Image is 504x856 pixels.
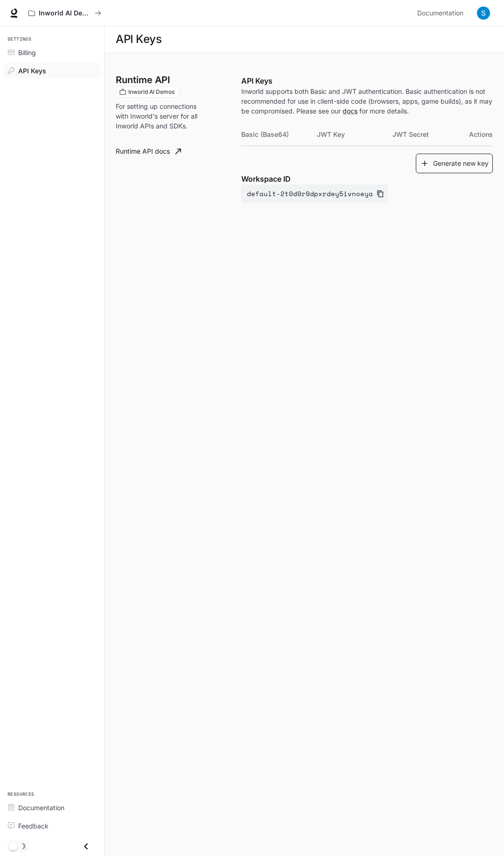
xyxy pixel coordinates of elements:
a: API Keys [4,63,100,79]
th: Basic (Base64) [241,123,317,146]
span: Documentation [18,803,64,813]
span: API Keys [18,66,46,76]
span: Feedback [18,821,49,831]
p: For setting up connections with Inworld's server for all Inworld APIs and SDKs. [116,101,204,131]
div: These keys will apply to your current workspace only [116,86,180,98]
a: docs [343,107,357,115]
a: Documentation [4,799,100,816]
span: Dark mode toggle [8,841,18,851]
h3: Runtime API [116,75,170,85]
a: Documentation [413,4,470,22]
img: User avatar [477,7,490,20]
button: User avatar [474,4,493,22]
button: Close drawer [76,837,97,856]
p: Workspace ID [241,173,493,184]
p: API Keys [241,75,493,86]
h1: API Keys [116,30,161,49]
p: Inworld AI Demos [39,9,91,17]
th: Actions [468,123,493,146]
a: Billing [4,44,100,61]
th: JWT Secret [392,123,468,146]
button: default-2t0d9r9dpxrdey5ivnoeya [241,184,388,203]
span: Documentation [417,7,463,19]
a: Feedback [4,818,100,834]
th: JWT Key [317,123,392,146]
button: All workspaces [24,4,105,22]
span: Billing [18,48,36,57]
a: Runtime API docs [112,142,185,161]
p: Inworld supports both Basic and JWT authentication. Basic authentication is not recommended for u... [241,86,493,116]
button: Generate new key [416,154,493,174]
span: Inworld AI Demos [125,88,178,96]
